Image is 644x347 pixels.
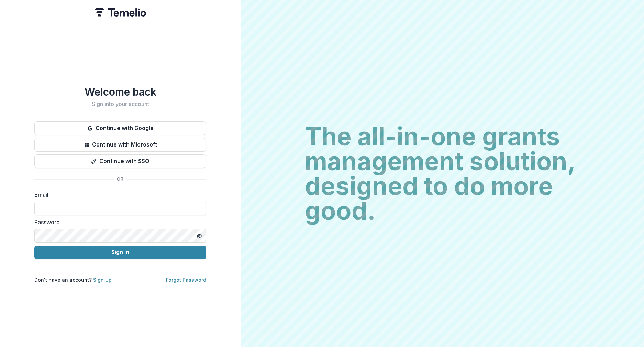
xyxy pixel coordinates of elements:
[34,121,206,135] button: Continue with Google
[34,138,206,152] button: Continue with Microsoft
[93,277,112,283] a: Sign Up
[166,277,206,283] a: Forgot Password
[34,246,206,259] button: Sign In
[34,154,206,168] button: Continue with SSO
[34,101,206,107] h2: Sign into your account
[95,8,146,17] img: Temelio
[34,191,202,199] label: Email
[34,86,206,98] h1: Welcome back
[34,218,202,226] label: Password
[194,230,205,241] button: Toggle password visibility
[34,276,112,283] p: Don't have an account?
